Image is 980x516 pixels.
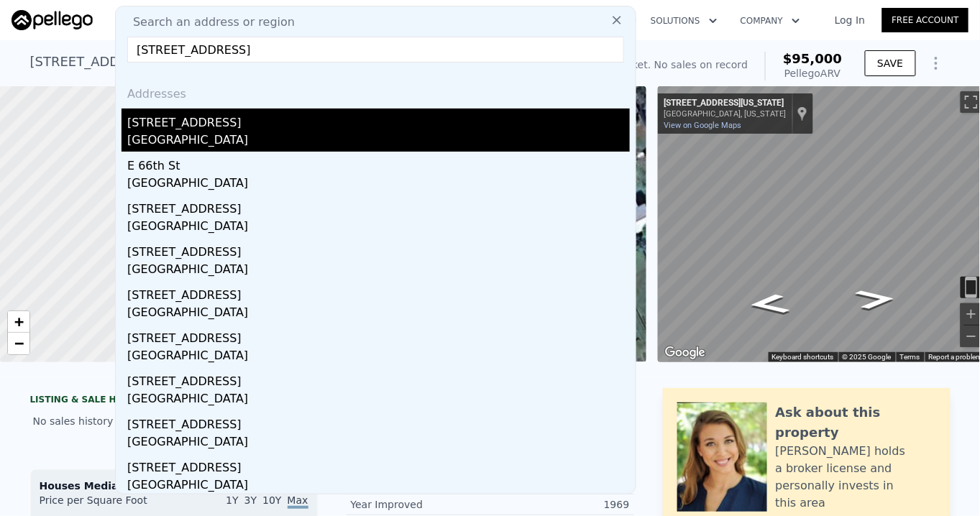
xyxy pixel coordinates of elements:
a: View on Google Maps [664,121,741,130]
span: Search an address or region [122,14,295,31]
div: [GEOGRAPHIC_DATA] [127,476,630,497]
div: [PERSON_NAME] holds a broker license and personally invests in this area [776,443,936,512]
span: Max [288,494,308,509]
div: [STREET_ADDRESS] [127,367,630,390]
div: [GEOGRAPHIC_DATA] [127,132,630,152]
div: Houses Median Sale [40,479,308,493]
div: Ask about this property [776,402,936,443]
a: Log In [818,13,882,27]
span: 10Y [262,494,281,506]
div: [GEOGRAPHIC_DATA] [127,390,630,410]
a: Open this area in Google Maps (opens a new window) [661,344,709,362]
button: Solutions [639,8,729,34]
a: Show location on map [797,106,807,121]
div: [GEOGRAPHIC_DATA] [127,261,630,281]
span: 1Y [226,494,238,506]
div: [STREET_ADDRESS] [127,238,630,261]
div: [STREET_ADDRESS] [127,410,630,433]
a: Zoom out [8,333,29,354]
div: [GEOGRAPHIC_DATA] [127,433,630,453]
img: Pellego [12,10,93,30]
path: Go Southeast, Iowa Ave [731,289,807,319]
a: Zoom in [8,311,29,333]
div: Off Market. No sales on record [595,57,748,72]
div: [STREET_ADDRESS][US_STATE] [664,98,786,109]
span: + [14,313,24,331]
div: Pellego ARV [783,66,842,80]
div: [STREET_ADDRESS] [127,281,630,304]
div: E 66th St [127,152,630,175]
div: Addresses [122,74,630,109]
div: [GEOGRAPHIC_DATA] [127,304,630,324]
a: Terms (opens in new tab) [900,353,920,361]
div: [STREET_ADDRESS] [127,453,630,476]
div: [STREET_ADDRESS][US_STATE] , [GEOGRAPHIC_DATA] , FL 32219 [30,52,444,72]
span: © 2025 Google [843,353,892,361]
div: [STREET_ADDRESS] [127,195,630,218]
div: [GEOGRAPHIC_DATA] [127,347,630,367]
input: Enter an address, city, region, neighborhood or zip code [127,37,624,63]
div: [GEOGRAPHIC_DATA] [127,175,630,195]
button: Keyboard shortcuts [772,352,834,362]
div: [GEOGRAPHIC_DATA], [US_STATE] [664,109,786,119]
div: 1969 [490,497,630,512]
div: Year Improved [351,497,490,512]
div: LISTING & SALE HISTORY [30,394,318,408]
button: Show Options [922,49,951,78]
button: Company [729,8,812,34]
img: Google [661,344,709,362]
span: 3Y [244,494,257,506]
button: SAVE [865,50,915,76]
div: Price per Square Foot [40,493,174,516]
div: [GEOGRAPHIC_DATA] [127,218,630,238]
path: Go Northwest, Iowa Ave [838,285,915,315]
div: No sales history record for this property. [30,408,318,434]
a: Free Account [882,8,968,32]
div: [STREET_ADDRESS] [127,324,630,347]
span: $95,000 [783,51,842,66]
span: − [14,334,24,352]
div: [STREET_ADDRESS] [127,109,630,132]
